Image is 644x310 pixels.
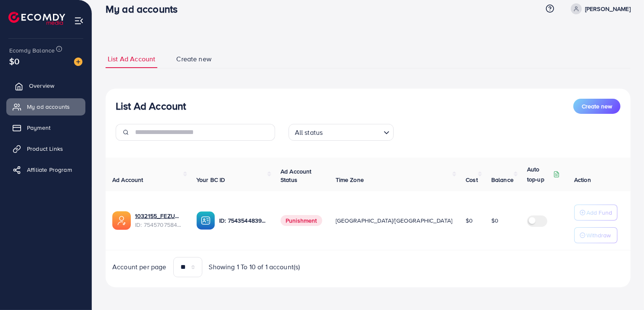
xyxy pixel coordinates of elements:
[209,262,300,272] span: Showing 1 To 10 of 1 account(s)
[6,119,85,136] a: Payment
[582,102,612,110] span: Create new
[112,211,131,230] img: ic-ads-acc.e4c84228.svg
[135,212,183,220] a: 1032155_FEZUU_1756872097774
[176,54,212,64] span: Create new
[573,99,620,114] button: Create new
[466,216,473,225] span: $0
[281,215,322,226] span: Punishment
[29,81,54,90] span: Overview
[289,124,394,141] div: Search for option
[491,176,514,184] span: Balance
[608,272,638,304] iframe: Chat
[219,215,267,226] p: ID: 7543544839472840712
[196,211,215,230] img: ic-ba-acc.ded83a64.svg
[466,176,478,184] span: Cost
[74,58,82,66] img: image
[27,166,72,174] span: Affiliate Program
[527,164,551,184] p: Auto top-up
[6,161,85,178] a: Affiliate Program
[27,123,50,132] span: Payment
[325,125,380,139] input: Search for option
[585,4,631,14] p: [PERSON_NAME]
[135,212,183,229] div: <span class='underline'>1032155_FEZUU_1756872097774</span></br>7545707584679002119
[336,216,453,225] span: [GEOGRAPHIC_DATA]/[GEOGRAPHIC_DATA]
[336,176,364,184] span: Time Zone
[8,12,65,25] img: logo
[6,140,85,157] a: Product Links
[574,205,617,221] button: Add Fund
[116,100,186,112] h3: List Ad Account
[491,216,498,225] span: $0
[586,208,612,218] p: Add Fund
[9,55,19,67] span: $0
[196,176,225,184] span: Your BC ID
[567,3,631,14] a: [PERSON_NAME]
[293,126,325,139] span: All status
[106,3,184,15] h3: My ad accounts
[9,46,55,55] span: Ecomdy Balance
[27,102,70,111] span: My ad accounts
[574,227,617,243] button: Withdraw
[574,176,591,184] span: Action
[135,221,183,229] span: ID: 7545707584679002119
[108,54,155,64] span: List Ad Account
[112,262,167,272] span: Account per page
[112,176,143,184] span: Ad Account
[6,77,85,94] a: Overview
[281,167,312,184] span: Ad Account Status
[74,16,84,26] img: menu
[27,144,63,153] span: Product Links
[586,230,611,240] p: Withdraw
[6,98,85,115] a: My ad accounts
